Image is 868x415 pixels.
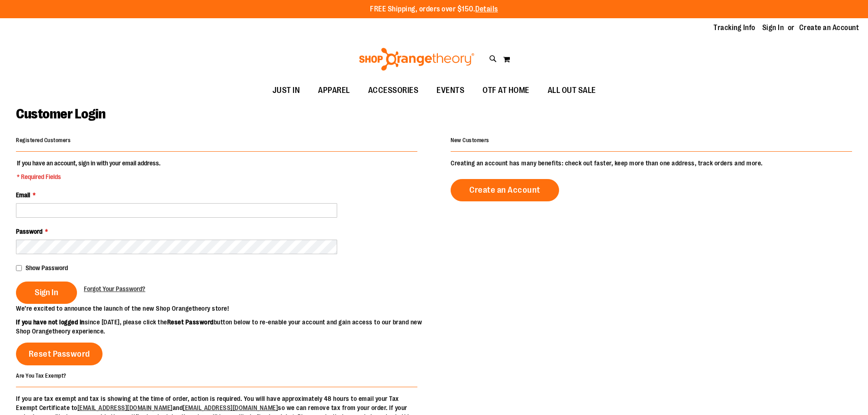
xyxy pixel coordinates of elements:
[714,23,755,33] a: Tracking Info
[368,80,419,101] span: ACCESSORIES
[762,23,784,33] a: Sign In
[183,404,278,411] a: [EMAIL_ADDRESS][DOMAIN_NAME]
[469,185,540,195] span: Create an Account
[272,80,300,101] span: JUST IN
[318,80,350,101] span: APPAREL
[16,106,105,122] span: Customer Login
[16,343,103,365] a: Reset Password
[451,137,489,143] strong: New Customers
[26,264,68,272] span: Show Password
[17,172,160,181] span: * Required Fields
[77,404,173,411] a: [EMAIL_ADDRESS][DOMAIN_NAME]
[16,372,67,379] strong: Are You Tax Exempt?
[167,318,214,326] strong: Reset Password
[29,349,90,359] span: Reset Password
[84,285,145,292] span: Forgot Your Password?
[475,5,498,13] a: Details
[84,284,145,293] a: Forgot Your Password?
[358,48,476,71] img: Shop Orangetheory
[799,23,859,33] a: Create an Account
[16,159,161,181] legend: If you have an account, sign in with your email address.
[451,159,852,168] p: Creating an account has many benefits: check out faster, keep more than one address, track orders...
[16,318,434,336] p: since [DATE], please click the button below to re-enable your account and gain access to our bran...
[16,137,71,143] strong: Registered Customers
[16,228,42,235] span: Password
[16,318,85,326] strong: If you have not logged in
[483,80,529,101] span: OTF AT HOME
[16,191,30,199] span: Email
[370,4,498,15] p: FREE Shipping, orders over $150.
[35,287,58,297] span: Sign In
[548,80,596,101] span: ALL OUT SALE
[437,80,464,101] span: EVENTS
[16,304,434,313] p: We’re excited to announce the launch of the new Shop Orangetheory store!
[16,282,77,304] button: Sign In
[451,179,559,201] a: Create an Account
